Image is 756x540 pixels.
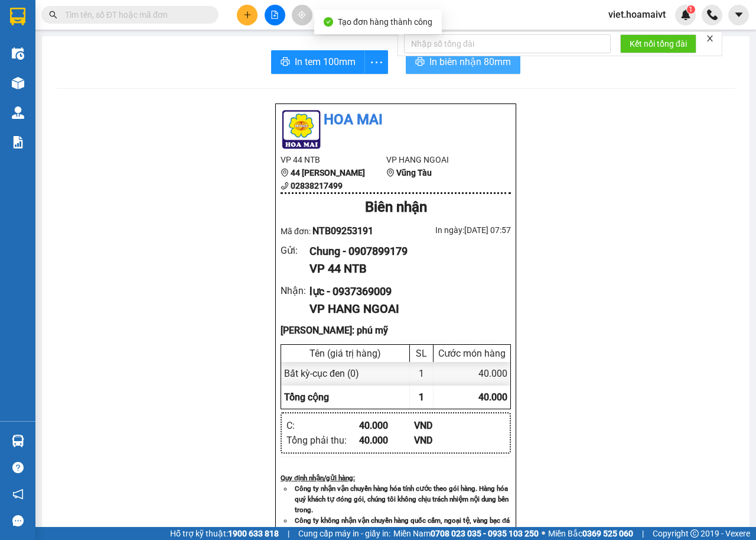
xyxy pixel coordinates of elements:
div: Mã đơn: [281,224,396,238]
strong: 1900 633 818 [228,529,279,538]
div: [PERSON_NAME]: phú mỹ [281,323,511,338]
span: Tạo đơn hàng thành công [338,17,432,27]
span: Hỗ trợ kỹ thuật: [170,527,279,540]
span: plus [243,11,252,19]
strong: Công ty không nhận vận chuyển hàng quốc cấm, ngoại tệ, vàng bạc đá quý. [295,516,510,535]
span: phone [281,182,289,190]
li: VP HANG NGOAI [386,153,492,166]
span: 1 [689,5,693,14]
img: phone-icon [707,9,718,20]
div: VP 44 NTB [309,260,501,278]
strong: 0708 023 035 - 0935 103 250 [431,529,539,538]
div: VP HANG NGOAI [309,300,501,318]
span: Miền Nam [393,527,539,540]
span: aim [298,11,306,19]
div: Biên nhận [281,196,511,219]
span: printer [281,57,290,68]
div: 40.000 [434,362,510,385]
span: copyright [690,529,699,538]
sup: 1 [687,5,695,14]
span: ⚪️ [542,531,545,536]
span: | [642,527,644,540]
img: icon-new-feature [680,9,691,20]
span: 40.000 [478,392,507,403]
div: Tên (giá trị hàng) [284,348,406,359]
button: printerIn biên nhận 80mm [406,50,520,74]
span: Tổng cộng [284,392,329,403]
b: 02838217499 [291,181,343,190]
span: printer [415,57,425,68]
li: Hoa Mai [6,6,171,28]
span: message [12,515,24,526]
div: lực - 0937369009 [309,283,501,300]
button: aim [292,5,312,25]
div: Cước món hàng [436,348,507,359]
div: C : [286,418,359,433]
span: caret-down [734,9,744,20]
span: environment [281,169,289,177]
span: close [706,34,714,43]
span: check-circle [324,17,333,27]
span: viet.hoamaivt [599,7,675,22]
img: logo-vxr [10,8,25,25]
div: Tổng phải thu : [286,433,359,448]
span: NTB09253191 [312,225,373,237]
b: 154/1 Bình Giã, P 8 [82,65,156,88]
strong: 0369 525 060 [582,529,633,538]
div: SL [413,348,430,359]
img: warehouse-icon [12,106,24,119]
div: 1 [410,362,434,385]
li: VP 44 NTB [6,50,82,63]
span: In tem 100mm [295,54,356,69]
span: environment [82,66,90,74]
li: VP 44 NTB [281,153,386,166]
div: VND [414,418,469,433]
span: Bất kỳ - cục đen (0) [284,368,359,379]
input: Tìm tên, số ĐT hoặc mã đơn [65,8,204,21]
button: plus [237,5,258,25]
button: caret-down [728,5,749,25]
div: 40.000 [359,433,414,448]
span: search [49,11,57,19]
span: Miền Bắc [548,527,633,540]
span: Cung cấp máy in - giấy in: [298,527,390,540]
img: warehouse-icon [12,435,24,447]
strong: Công ty nhận vận chuyển hàng hóa tính cước theo gói hàng. Hàng hóa quý khách tự đóng gói, chúng t... [295,484,509,514]
b: Vũng Tàu [396,168,432,177]
span: In biên nhận 80mm [429,54,511,69]
input: Nhập số tổng đài [404,34,611,53]
span: 1 [419,392,424,403]
img: warehouse-icon [12,47,24,60]
div: In ngày: [DATE] 07:57 [396,224,511,237]
span: question-circle [12,462,24,473]
span: | [288,527,289,540]
span: file-add [271,11,279,19]
img: solution-icon [12,136,24,148]
div: VND [414,433,469,448]
span: Kết nối tổng đài [630,37,687,50]
button: file-add [265,5,285,25]
button: more [364,50,388,74]
span: more [365,55,387,70]
li: Hoa Mai [281,109,511,131]
span: notification [12,489,24,500]
div: Quy định nhận/gửi hàng : [281,473,511,483]
div: Chung - 0907899179 [309,243,501,260]
button: printerIn tem 100mm [271,50,365,74]
b: 44 [PERSON_NAME] [291,168,365,177]
span: environment [386,169,395,177]
span: environment [6,66,14,74]
div: 40.000 [359,418,414,433]
img: logo.jpg [6,6,47,47]
div: Nhận : [281,283,309,298]
img: warehouse-icon [12,77,24,89]
li: VP Bình Giã [82,50,157,63]
button: Kết nối tổng đài [620,34,696,53]
img: logo.jpg [281,109,322,150]
div: Gửi : [281,243,309,258]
